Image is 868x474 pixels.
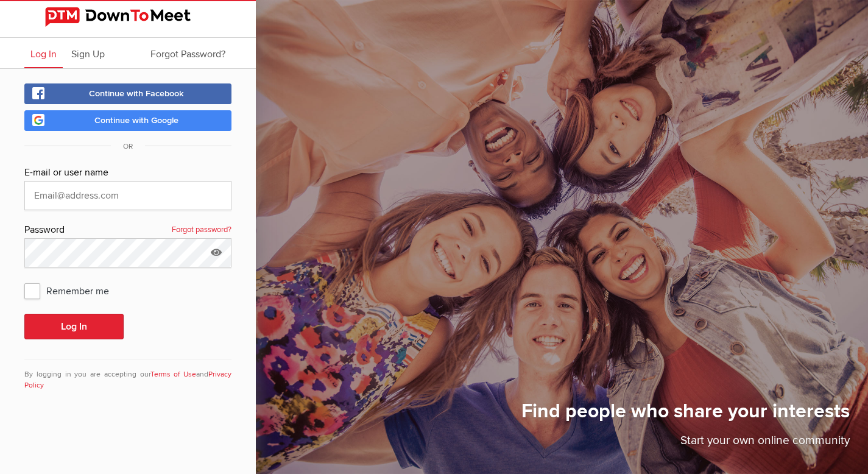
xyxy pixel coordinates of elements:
div: By logging in you are accepting our and [24,359,231,391]
span: Sign Up [71,48,105,60]
span: Log In [30,48,57,60]
a: Sign Up [65,38,111,68]
div: Password [24,222,231,238]
div: E-mail or user name [24,165,231,181]
span: Continue with Google [94,115,178,126]
a: Continue with Facebook [24,83,231,104]
a: Continue with Google [24,110,231,131]
a: Terms of Use [150,370,197,379]
h1: Find people who share your interests [521,399,850,432]
a: Forgot password? [172,222,231,238]
p: Start your own online community [521,432,850,456]
img: DownToMeet [45,7,211,27]
span: Remember me [24,280,121,302]
button: Log In [24,314,124,339]
span: OR [111,142,145,151]
a: Forgot Password? [144,38,231,68]
a: Log In [24,38,63,68]
span: Continue with Facebook [89,88,184,99]
span: Forgot Password? [150,48,225,60]
input: Email@address.com [24,181,231,210]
